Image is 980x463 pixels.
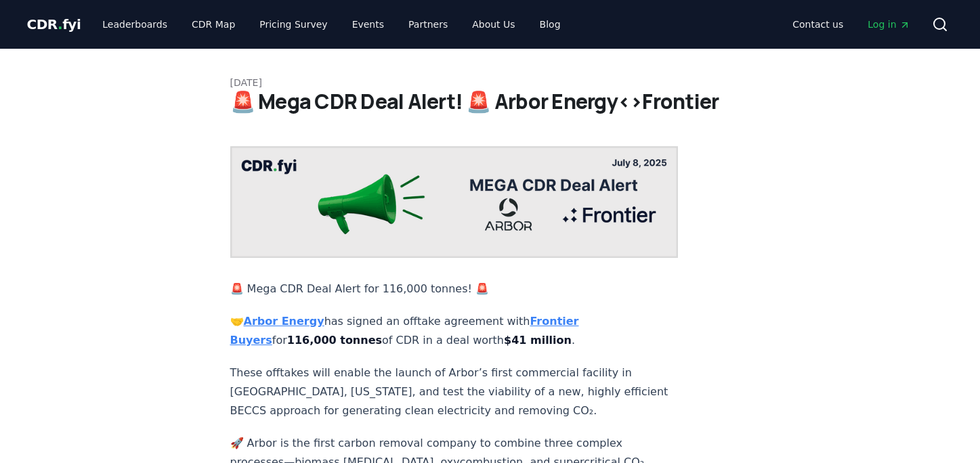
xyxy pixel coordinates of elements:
strong: 116,000 tonnes [287,334,382,347]
a: Log in [857,12,920,37]
a: About Us [461,12,526,37]
p: [DATE] [230,76,750,89]
strong: $41 million [504,334,572,347]
p: 🤝 has signed an offtake agreement with for of CDR in a deal worth . [230,312,679,350]
a: Partners [398,12,459,37]
a: Blog [529,12,572,37]
span: Log in [868,18,910,31]
a: CDR.fyi [27,15,81,34]
nav: Main [782,12,920,37]
a: Events [341,12,395,37]
p: These offtakes will enable the launch of Arbor’s first commercial facility in [GEOGRAPHIC_DATA], ... [230,363,679,420]
a: Arbor Energy [244,315,324,328]
span: . [58,16,62,32]
a: Frontier Buyers [230,315,579,347]
a: Pricing Survey [249,12,338,37]
p: 🚨 Mega CDR Deal Alert for 116,000 tonnes! 🚨 [230,280,679,299]
span: CDR fyi [27,16,81,32]
img: blog post image [230,146,679,258]
a: Contact us [782,12,854,37]
nav: Main [91,12,571,37]
h1: 🚨 Mega CDR Deal Alert! 🚨 Arbor Energy<>Frontier [230,89,750,114]
a: Leaderboards [91,12,178,37]
a: CDR Map [181,12,246,37]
